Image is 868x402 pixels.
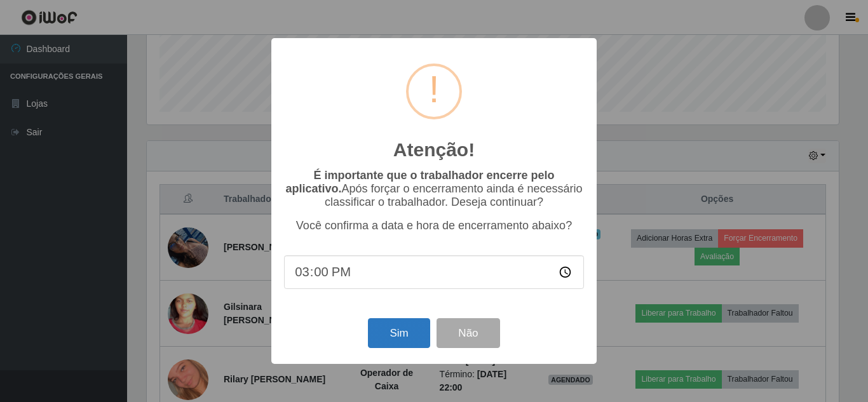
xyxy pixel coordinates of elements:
b: É importante que o trabalhador encerre pelo aplicativo. [285,169,554,195]
button: Não [437,318,499,348]
h2: Atenção! [393,138,475,161]
p: Você confirma a data e hora de encerramento abaixo? [284,219,584,232]
p: Após forçar o encerramento ainda é necessário classificar o trabalhador. Deseja continuar? [284,169,584,209]
button: Sim [368,318,430,348]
